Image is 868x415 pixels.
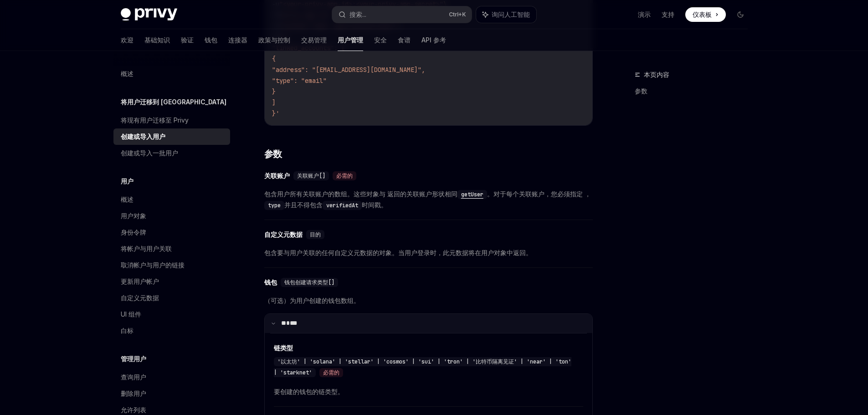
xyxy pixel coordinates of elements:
font: 删除用户 [121,389,146,397]
font: '以太坊' | 'solana' | 'stellar' | 'cosmos' | 'sui' | 'tron' | '比特币隔离见证' | 'near' | 'ton' | 'starknet' [274,358,571,376]
font: 交易管理 [301,36,327,44]
font: 身份令牌 [121,228,146,236]
font: 连接器 [228,36,247,44]
font: 欢迎 [121,36,134,44]
a: 用户管理 [338,29,363,51]
a: 将帐户与用户关联 [113,241,230,257]
font: 概述 [121,195,134,203]
font: 询问人工智能 [492,10,530,18]
font: 用户 [121,177,134,185]
font: 支持 [662,10,674,18]
font: 演示 [638,10,651,18]
a: 更新用户帐户 [113,273,230,290]
font: 取消帐户与用户的链接 [121,261,185,269]
font: 自定义元数据 [264,231,303,239]
font: 包含要与用户关联的任何自定义元数据的对象。当用户登录时，此元数据将在用户对象中返回。 [264,249,532,256]
a: 支持 [662,10,674,19]
font: 白标 [121,327,134,334]
font: 时间戳。 [362,201,387,209]
font: 允许列表 [121,406,146,414]
img: 深色标志 [121,8,177,21]
font: 必需的 [323,369,339,376]
font: Ctrl [449,11,458,18]
code: type [264,201,284,210]
font: 并且不得包含 [284,201,323,209]
font: 仪表板 [693,10,712,18]
span: }' [272,109,279,118]
font: 包含用户所有关联账户的数组。这些对象与 返回的关联账户形状相同 [264,190,457,198]
font: 验证 [181,36,194,44]
code: getUser [457,190,487,199]
font: 自定义元数据 [121,294,159,302]
font: 管理用户 [121,355,146,363]
span: ] [272,98,276,107]
font: 政策与控制 [258,36,290,44]
font: 参数 [264,149,282,159]
font: 基础知识 [144,36,170,44]
font: 链类型 [274,344,293,352]
font: 参数 [635,87,647,95]
a: getUser [457,190,487,198]
a: 基础知识 [144,29,170,51]
span: } [272,87,276,96]
code: verifiedAt [323,201,362,210]
a: 演示 [638,10,651,19]
font: 更新用户帐户 [121,277,159,285]
font: 概述 [121,70,134,77]
a: 交易管理 [301,29,327,51]
font: 创建或导入用户 [121,133,165,140]
font: API 参考 [421,36,446,44]
font: 搜索... [349,10,366,18]
a: 安全 [374,29,387,51]
font: 钱包 [264,278,277,287]
a: 身份令牌 [113,224,230,241]
a: 食谱 [398,29,411,51]
a: UI 组件 [113,306,230,323]
font: 要创建的钱包的链类型。 [274,388,344,395]
a: 用户对象 [113,208,230,224]
font: 用户对象 [121,212,146,220]
a: 参数 [635,84,755,98]
span: { [272,55,276,63]
font: （可选）为用户创建的钱包数组。 [264,297,360,304]
font: 食谱 [398,36,411,44]
a: 欢迎 [121,29,134,51]
a: 钱包 [205,29,217,51]
button: 询问人工智能 [476,6,536,23]
font: 将现有用户迁移至 Privy [121,116,189,124]
a: 取消帐户与用户的链接 [113,257,230,273]
font: 本页内容 [644,71,669,78]
font: UI 组件 [121,310,141,318]
font: 。对于每个关联账户，您必须指定 ， [487,190,591,198]
button: 切换暗模式 [733,7,748,22]
a: 白标 [113,323,230,339]
a: 概述 [113,66,230,82]
font: 将帐户与用户关联 [121,245,172,252]
a: 概述 [113,191,230,208]
font: 关联账户[] [297,172,325,179]
font: 创建或导入一批用户 [121,149,178,157]
a: 验证 [181,29,194,51]
a: 将现有用户迁移至 Privy [113,112,230,128]
a: 政策与控制 [258,29,290,51]
a: 自定义元数据 [113,290,230,306]
font: 用户管理 [338,36,363,44]
font: 钱包 [205,36,217,44]
a: 仪表板 [685,7,726,22]
a: API 参考 [421,29,446,51]
font: 将用户迁移到 [GEOGRAPHIC_DATA] [121,98,226,106]
font: 关联账户 [264,172,290,180]
span: "type": "email" [272,77,327,85]
a: 创建或导入用户 [113,128,230,145]
font: 安全 [374,36,387,44]
span: "address": "[EMAIL_ADDRESS][DOMAIN_NAME]", [272,66,425,74]
font: 必需的 [336,172,353,179]
font: 目的 [310,231,321,238]
font: 钱包创建请求类型[] [284,279,334,286]
a: 删除用户 [113,385,230,402]
a: 创建或导入一批用户 [113,145,230,161]
a: 查询用户 [113,369,230,385]
font: 查询用户 [121,373,146,381]
font: +K [458,11,466,18]
a: 连接器 [228,29,247,51]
